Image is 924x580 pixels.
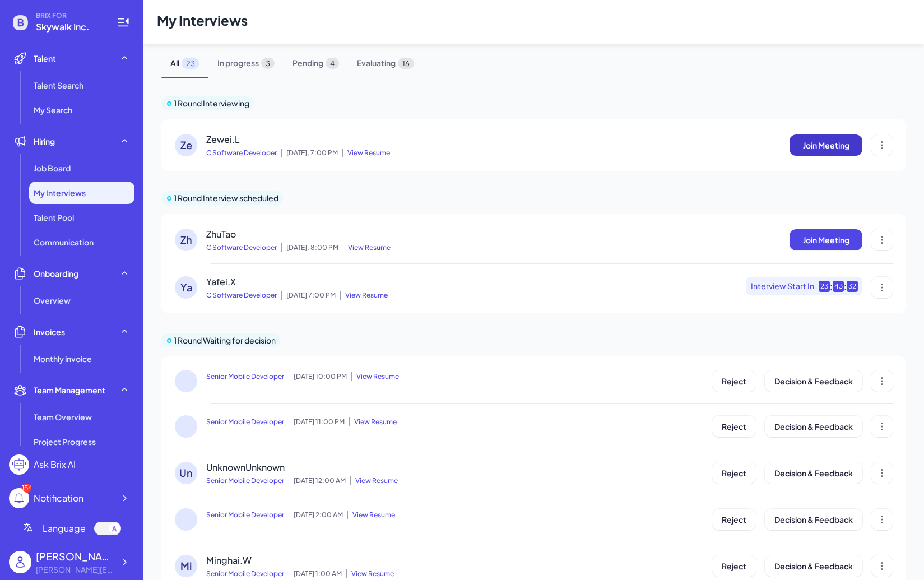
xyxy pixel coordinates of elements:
[34,384,105,396] span: Team Management
[289,569,342,578] span: [DATE] 1:00 AM
[34,104,72,115] span: My Search
[765,509,862,530] button: Decision & Feedback
[174,335,276,346] p: 1 Round Waiting for decision
[774,561,853,571] span: Decision & Feedback
[161,48,208,78] span: All
[175,276,197,299] div: Ya
[774,468,853,478] span: Decision & Feedback
[722,421,746,431] span: Reject
[174,192,278,204] p: 1 Round Interview scheduled
[206,461,285,473] span: UnknownUnknown
[712,462,756,484] button: Reject
[289,511,343,519] span: [DATE] 2:00 AM
[774,514,853,525] span: Decision & Feedback
[174,98,249,109] p: 1 Round Interviewing
[281,243,338,252] span: [DATE], 8:00 PM
[175,555,197,577] div: Mi
[34,136,55,147] span: Hiring
[34,458,76,471] div: Ask Brix AI
[182,58,199,69] span: 23
[803,235,849,245] span: Join Meeting
[34,353,92,364] span: Monthly invoice
[350,476,398,485] span: View Resume
[830,280,833,293] div: :
[9,551,31,573] img: user_logo.png
[34,326,65,337] span: Invoices
[34,268,78,279] span: Onboarding
[765,555,862,577] button: Decision & Feedback
[722,514,746,525] span: Reject
[774,421,853,431] span: Decision & Feedback
[340,291,388,300] span: View Resume
[206,554,252,566] span: Minghai.W
[343,243,391,252] span: View Resume
[289,476,346,485] span: [DATE] 12:00 AM
[398,58,414,69] span: 16
[36,564,114,576] div: jackie@skywalk.ai
[34,411,92,423] span: Team Overview
[712,555,756,577] button: Reject
[722,468,746,478] span: Reject
[348,48,423,78] span: Evaluating
[349,417,397,426] span: View Resume
[844,280,847,293] div: :
[722,376,746,386] span: Reject
[208,48,284,78] span: In progress
[206,228,236,240] span: ZhuTao
[36,20,103,34] span: Skywalk Inc.
[175,462,197,484] div: Un
[351,372,399,381] span: View Resume
[751,280,814,292] span: Interview Start In
[803,140,849,150] span: Join Meeting
[289,372,347,381] span: [DATE] 10:00 PM
[326,58,339,69] span: 4
[22,484,31,493] div: 154
[712,370,756,392] button: Reject
[34,436,96,447] span: Project Progress
[206,133,240,145] span: Zewei.L
[774,376,853,386] span: Decision & Feedback
[206,476,284,485] span: Senior Mobile Developer
[790,229,862,250] button: Join Meeting
[34,295,71,306] span: Overview
[346,569,394,578] span: View Resume
[206,149,277,157] span: C Software Developer
[206,511,284,519] span: Senior Mobile Developer
[347,511,395,519] span: View Resume
[175,229,197,251] div: Zh
[765,416,862,437] button: Decision & Feedback
[281,149,338,157] span: [DATE], 7:00 PM
[206,569,284,578] span: Senior Mobile Developer
[206,291,277,300] span: C Software Developer
[261,58,275,69] span: 3
[847,281,858,292] div: 32
[284,48,348,78] span: Pending
[712,509,756,530] button: Reject
[206,276,236,287] span: Yafei.X
[175,134,197,156] div: Ze
[206,243,277,252] span: C Software Developer
[281,291,336,300] span: [DATE] 7:00 PM
[722,561,746,571] span: Reject
[206,372,284,381] span: Senior Mobile Developer
[36,549,114,564] div: Jackie
[36,11,103,20] span: BRIX FOR
[833,281,844,292] div: 43
[342,149,390,157] span: View Resume
[289,417,345,426] span: [DATE] 11:00 PM
[765,370,862,392] button: Decision & Feedback
[34,53,56,64] span: Talent
[790,134,862,156] button: Join Meeting
[712,416,756,437] button: Reject
[43,522,86,535] span: Language
[34,491,83,505] div: Notification
[34,163,71,174] span: Job Board
[34,80,83,91] span: Talent Search
[34,187,86,198] span: My Interviews
[34,236,94,248] span: Communication
[765,462,862,484] button: Decision & Feedback
[34,212,74,223] span: Talent Pool
[819,281,830,292] div: 23
[206,417,284,426] span: Senior Mobile Developer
